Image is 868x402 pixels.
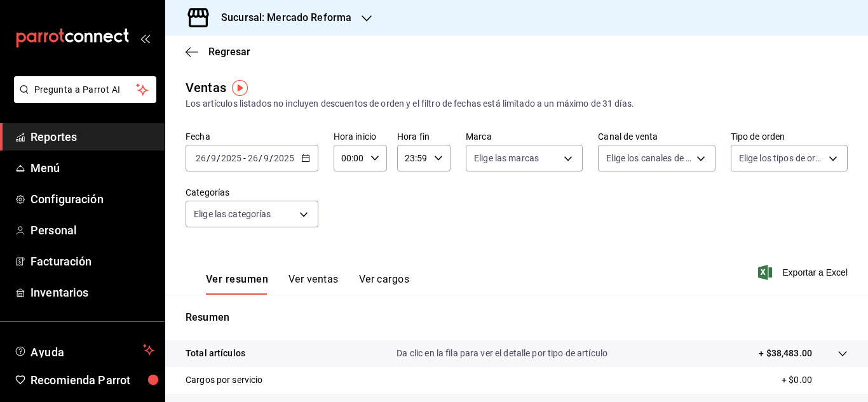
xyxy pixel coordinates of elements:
[259,153,262,163] span: /
[211,10,351,25] h3: Sucursal: Mercado Reforma
[31,342,138,358] span: Ayuda
[397,132,451,141] label: Hora fin
[186,46,250,58] button: Regresar
[208,46,250,58] span: Regresar
[731,132,848,141] label: Tipo de orden
[397,347,607,360] p: Da clic en la fila para ver el detalle por tipo de artículo
[31,253,154,270] span: Facturación
[186,132,318,141] label: Fecha
[210,153,217,163] input: --
[186,97,848,111] div: Los artículos listados no incluyen descuentos de orden y el filtro de fechas está limitado a un m...
[207,153,210,163] span: /
[9,92,156,105] a: Pregunta a Parrot AI
[195,153,207,163] input: --
[186,188,318,197] label: Categorías
[31,191,154,208] span: Configuración
[14,76,156,103] button: Pregunta a Parrot AI
[243,153,246,163] span: -
[31,222,154,239] span: Personal
[359,273,410,295] button: Ver cargos
[759,347,812,360] p: + $38,483.00
[220,153,242,163] input: ----
[247,153,259,163] input: --
[217,153,220,163] span: /
[474,152,539,164] span: Elige las marcas
[31,128,154,145] span: Reportes
[186,78,226,97] div: Ventas
[269,153,273,163] span: /
[273,153,295,163] input: ----
[263,153,269,163] input: --
[206,273,268,295] button: Ver resumen
[782,373,848,387] p: + $0.00
[739,152,824,164] span: Elige los tipos de orden
[206,273,409,295] div: navigation tabs
[232,80,248,96] img: Tooltip marker
[31,159,154,177] span: Menú
[140,33,150,43] button: open_drawer_menu
[186,310,848,325] p: Resumen
[606,152,691,164] span: Elige los canales de venta
[34,83,137,97] span: Pregunta a Parrot AI
[334,132,387,141] label: Hora inicio
[288,273,339,295] button: Ver ventas
[598,132,715,141] label: Canal de venta
[31,372,154,389] span: Recomienda Parrot
[761,265,848,280] button: Exportar a Excel
[186,373,263,387] p: Cargos por servicio
[194,208,271,220] span: Elige las categorías
[466,132,583,141] label: Marca
[31,284,154,301] span: Inventarios
[186,347,245,360] p: Total artículos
